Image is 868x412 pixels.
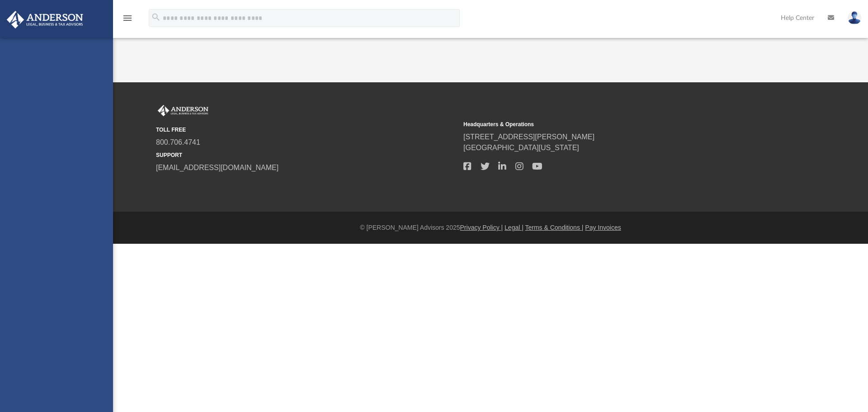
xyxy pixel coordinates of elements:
small: Headquarters & Operations [463,120,764,128]
div: © [PERSON_NAME] Advisors 2025 [113,223,868,232]
a: 800.706.4741 [156,138,200,146]
a: [STREET_ADDRESS][PERSON_NAME] [463,133,594,141]
i: search [151,12,161,22]
img: Anderson Advisors Platinum Portal [156,105,210,117]
a: Privacy Policy | [460,224,503,231]
small: TOLL FREE [156,126,457,134]
a: menu [122,17,133,24]
a: Terms & Conditions | [525,224,584,231]
img: Anderson Advisors Platinum Portal [4,11,86,28]
a: [GEOGRAPHIC_DATA][US_STATE] [463,144,579,152]
img: User Pic [848,11,861,24]
a: Legal | [505,224,524,231]
i: menu [122,13,133,24]
a: [EMAIL_ADDRESS][DOMAIN_NAME] [156,164,278,171]
a: Pay Invoices [585,224,621,231]
small: SUPPORT [156,151,457,159]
